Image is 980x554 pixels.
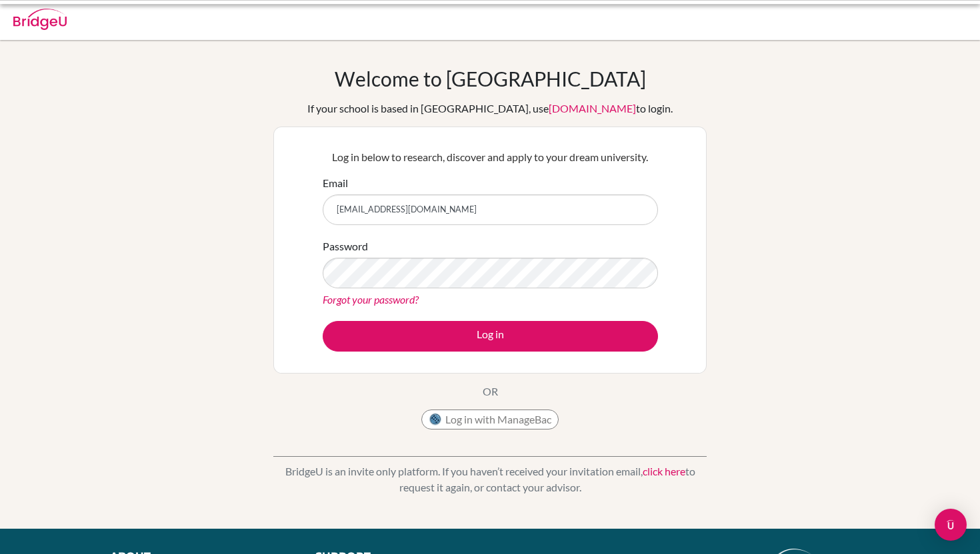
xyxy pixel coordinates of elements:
[323,175,348,191] label: Email
[421,410,559,429] button: Log in with ManageBac
[323,321,658,352] button: Log in
[13,9,67,30] img: Bridge-U
[323,238,368,254] label: Password
[549,102,636,115] a: [DOMAIN_NAME]
[323,293,419,306] a: Forgot your password?
[335,67,646,91] h1: Welcome to [GEOGRAPHIC_DATA]
[643,465,685,477] a: click here
[307,101,673,117] div: If your school is based in [GEOGRAPHIC_DATA], use to login.
[323,149,658,165] p: Log in below to research, discover and apply to your dream university.
[483,384,498,400] p: OR
[273,463,707,495] p: BridgeU is an invite only platform. If you haven’t received your invitation email, to request it ...
[935,509,967,541] div: Open Intercom Messenger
